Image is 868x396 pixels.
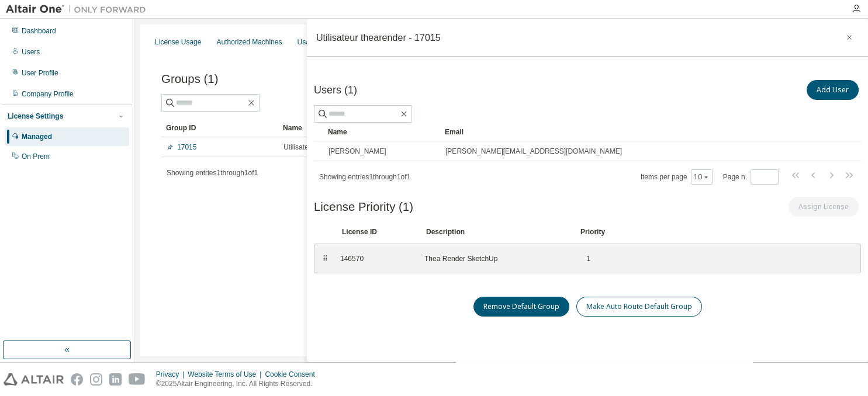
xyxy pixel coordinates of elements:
[445,123,838,141] div: Email
[283,119,420,137] div: Name
[694,172,710,182] button: 10
[156,370,188,379] div: Privacy
[314,84,357,96] span: Users (1)
[22,26,56,36] div: Dashboard
[473,297,569,317] button: Remove Default Group
[167,169,258,177] span: Showing entries 1 through 1 of 1
[321,254,328,263] div: ⠿
[90,373,102,385] img: instagram.svg
[342,227,412,237] div: License ID
[340,254,410,263] div: 146570
[22,68,58,78] div: User Profile
[216,37,282,47] div: Authorized Machines
[319,173,410,181] span: Showing entries 1 through 1 of 1
[576,297,702,317] button: Make Auto Route Default Group
[167,143,196,152] a: 17015
[129,373,146,385] img: youtube.svg
[426,227,566,237] div: Description
[6,4,152,15] img: Altair One
[328,147,386,156] span: [PERSON_NAME]
[155,37,201,47] div: License Usage
[297,37,334,47] div: Usage Logs
[71,373,83,385] img: facebook.svg
[4,373,64,385] img: altair_logo.svg
[580,227,605,237] div: Priority
[316,33,441,42] div: Utilisateur thearender - 17015
[188,370,265,379] div: Website Terms of Use
[579,254,590,263] div: 1
[424,254,565,263] div: Thea Render SketchUp
[445,147,622,156] span: [PERSON_NAME][EMAIL_ADDRESS][DOMAIN_NAME]
[22,132,52,141] div: Managed
[265,370,321,379] div: Cookie Consent
[22,47,40,57] div: Users
[166,119,274,137] div: Group ID
[283,143,351,152] span: Utilisateur thearender
[789,197,859,217] button: Assign License
[641,169,713,185] span: Items per page
[314,200,413,214] span: License Priority (1)
[161,72,218,86] span: Groups (1)
[723,169,779,185] span: Page n.
[22,152,50,161] div: On Prem
[328,123,435,141] div: Name
[807,80,859,100] button: Add User
[109,373,122,385] img: linkedin.svg
[8,112,63,121] div: License Settings
[22,89,74,99] div: Company Profile
[156,379,322,389] p: © 2025 Altair Engineering, Inc. All Rights Reserved.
